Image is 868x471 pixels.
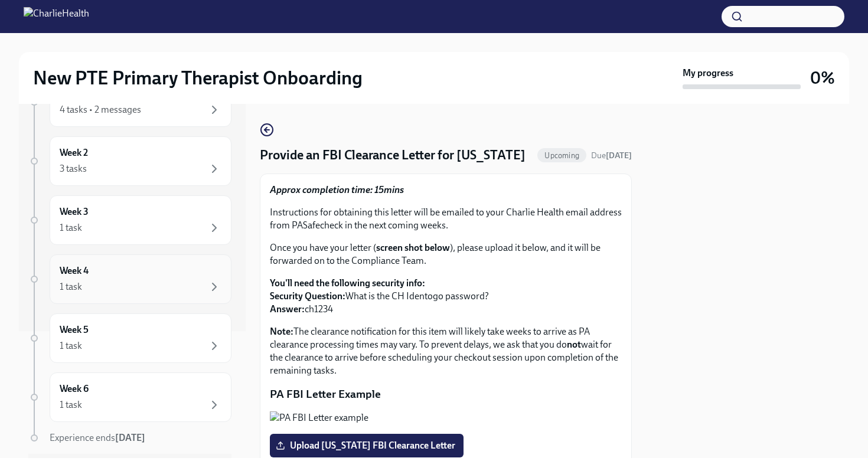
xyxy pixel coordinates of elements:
div: 4 tasks • 2 messages [60,103,141,116]
strong: Note: [270,326,293,337]
strong: My progress [683,67,733,80]
h6: Week 4 [60,264,89,277]
h6: Week 5 [60,323,89,336]
strong: [DATE] [115,432,145,443]
span: Experience ends [50,432,145,443]
p: Once you have your letter ( ), please upload it below, and it will be forwarded on to the Complia... [270,241,622,267]
a: Week 23 tasks [28,136,231,186]
button: Zoom image [270,411,622,424]
h2: New PTE Primary Therapist Onboarding [33,66,363,90]
img: CharlieHealth [24,7,89,26]
h6: Week 6 [60,382,89,395]
strong: Approx completion time: 15mins [270,184,404,195]
a: Week 31 task [28,195,231,245]
strong: not [567,339,581,350]
div: 3 tasks [60,162,87,175]
div: 1 task [60,398,82,411]
a: Week 41 task [28,254,231,304]
h6: Week 2 [60,146,88,159]
a: Week 51 task [28,313,231,363]
label: Upload [US_STATE] FBI Clearance Letter [270,434,464,457]
span: Upload [US_STATE] FBI Clearance Letter [278,440,455,452]
span: Upcoming [537,151,586,160]
div: 1 task [60,339,82,352]
strong: [DATE] [606,151,632,161]
div: 1 task [60,280,82,293]
strong: Security Question: [270,290,345,302]
span: November 20th, 2025 09:00 [591,150,632,161]
span: Due [591,151,632,161]
p: What is the CH Identogo password? ch1234 [270,277,622,316]
p: Instructions for obtaining this letter will be emailed to your Charlie Health email address from ... [270,206,622,232]
h6: Week 3 [60,205,89,218]
div: 1 task [60,221,82,234]
h3: 0% [810,67,835,89]
strong: Answer: [270,303,305,315]
strong: You'll need the following security info: [270,277,425,289]
a: Week 61 task [28,372,231,422]
strong: screen shot below [376,242,450,253]
p: PA FBI Letter Example [270,387,622,402]
p: The clearance notification for this item will likely take weeks to arrive as PA clearance process... [270,325,622,377]
h4: Provide an FBI Clearance Letter for [US_STATE] [260,146,526,164]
